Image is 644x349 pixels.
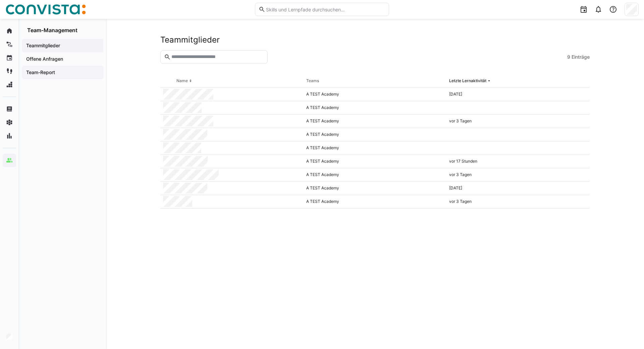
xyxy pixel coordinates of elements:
span: 9 [567,54,570,60]
span: vor 17 Stunden [449,159,477,164]
div: A TEST Academy [304,115,447,128]
div: Teams [306,78,319,83]
span: [DATE] [449,185,462,190]
span: vor 3 Tagen [449,172,472,177]
h2: Teammitglieder [160,35,220,45]
span: Einträge [572,54,590,60]
div: A TEST Academy [304,128,447,141]
input: Skills und Lernpfade durchsuchen… [265,6,385,12]
div: A TEST Academy [304,101,447,115]
div: A TEST Academy [304,168,447,182]
div: Letzte Lernaktivität [449,78,486,83]
div: Name [176,78,188,83]
span: [DATE] [449,92,462,97]
span: vor 3 Tagen [449,199,472,204]
div: A TEST Academy [304,155,447,168]
div: A TEST Academy [304,195,447,209]
div: A TEST Academy [304,141,447,155]
div: A TEST Academy [304,182,447,195]
span: vor 3 Tagen [449,118,472,123]
div: A TEST Academy [304,88,447,101]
